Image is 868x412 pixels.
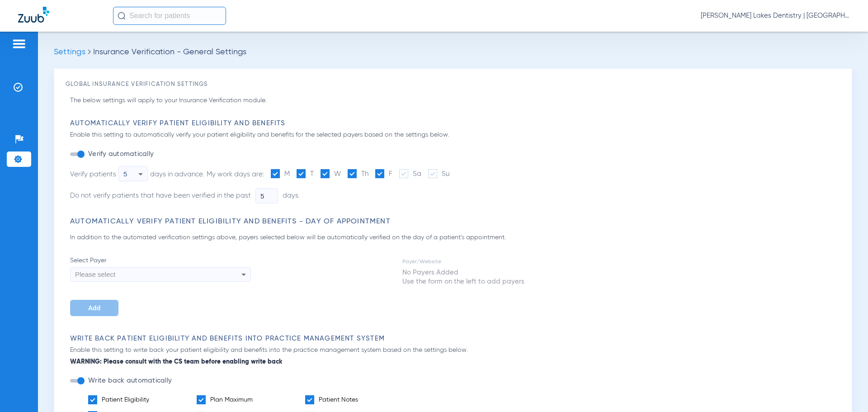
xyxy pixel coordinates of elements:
[12,38,26,49] img: hamburger-icon
[88,304,100,312] span: Add
[402,257,525,267] td: Payer/Website
[399,169,421,179] label: Sa
[93,48,246,56] span: Insurance Verification - General Settings
[70,96,840,105] p: The below settings will apply to your Insurance Verification module.
[375,169,392,179] label: F
[207,171,264,178] span: My work days are:
[75,270,115,278] span: Please select
[86,150,154,159] label: Verify automatically
[70,217,840,226] h3: Automatically Verify Patient Eligibility and Benefits - Day of Appointment
[123,170,127,178] span: 5
[70,119,840,128] h3: Automatically Verify Patient Eligibility and Benefits
[70,130,840,140] p: Enable this setting to automatically verify your patient eligibility and benefits for the selecte...
[118,12,126,20] img: Search Icon
[297,169,314,179] label: T
[701,11,850,20] span: [PERSON_NAME] Lakes Dentistry | [GEOGRAPHIC_DATA]
[18,7,49,23] img: Zuub Logo
[70,233,840,242] p: In addition to the automated verification settings above, payers selected below will be automatic...
[70,357,840,367] b: WARNING: Please consult with the CS team before enabling write back
[54,48,85,56] span: Settings
[86,376,172,385] label: Write back automatically
[70,300,118,316] button: Add
[70,188,447,204] li: Do not verify patients that have been verified in the past days.
[823,369,868,412] iframe: Chat Widget
[319,397,358,403] span: Patient Notes
[113,7,226,25] input: Search for patients
[271,169,290,179] label: M
[70,256,251,265] span: Select Payer
[66,80,840,89] h3: Global Insurance Verification Settings
[70,346,840,367] p: Enable this setting to write back your patient eligibility and benefits into the practice managem...
[348,169,368,179] label: Th
[321,169,341,179] label: W
[428,169,449,179] label: Su
[70,334,840,343] h3: Write Back Patient Eligibility and Benefits Into Practice Management System
[70,166,204,181] div: Verify patients days in advance.
[102,397,149,403] span: Patient Eligibility
[402,268,525,287] td: No Payers Added Use the form on the left to add payers
[210,397,253,403] span: Plan Maximum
